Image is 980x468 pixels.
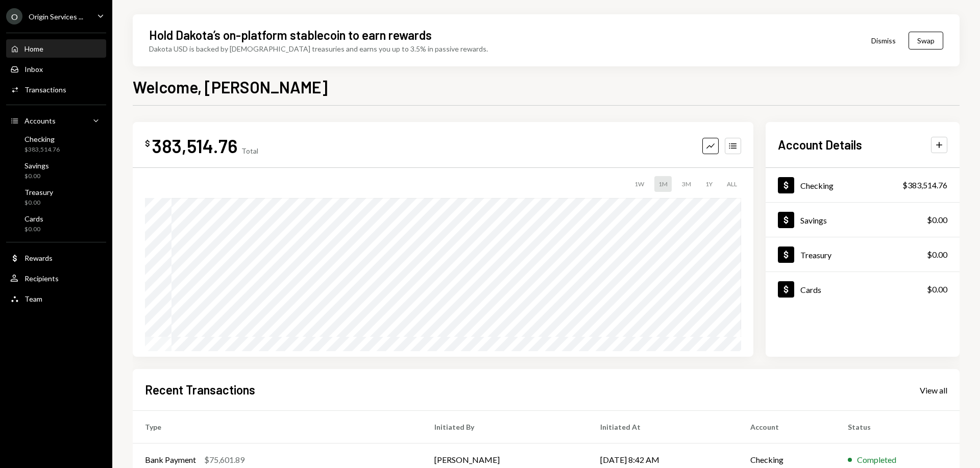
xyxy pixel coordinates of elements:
div: Cards [800,285,821,294]
div: Accounts [24,116,56,125]
div: Home [24,44,43,53]
a: Treasury$0.00 [766,237,960,272]
div: Hold Dakota’s on-platform stablecoin to earn rewards [149,27,432,43]
div: 1M [654,176,672,192]
div: Savings [24,161,49,170]
div: Transactions [24,85,66,94]
div: Cards [24,214,43,223]
div: ALL [723,176,741,192]
div: $383,514.76 [24,145,60,154]
a: Home [6,39,106,58]
div: Origin Services ... [29,12,83,21]
a: Rewards [6,249,106,267]
th: Type [133,411,422,444]
div: $0.00 [927,283,947,295]
div: Checking [24,135,60,143]
div: $75,601.89 [204,454,244,466]
div: $383,514.76 [902,179,947,191]
a: Transactions [6,80,106,98]
a: Inbox [6,60,106,78]
a: Savings$0.00 [766,203,960,237]
div: $0.00 [24,172,49,181]
div: Dakota USD is backed by [DEMOGRAPHIC_DATA] treasuries and earns you up to 3.5% in passive rewards. [149,43,488,54]
div: $0.00 [24,225,43,234]
th: Status [836,411,960,444]
div: Inbox [24,65,43,73]
a: View all [920,384,947,396]
div: Savings [800,215,827,225]
div: $ [145,138,150,149]
a: Savings$0.00 [6,158,106,183]
a: Checking$383,514.76 [6,132,106,156]
div: $0.00 [24,199,53,207]
a: Recipients [6,269,106,287]
h1: Welcome, [PERSON_NAME] [133,77,328,97]
div: Recipients [24,274,59,283]
div: $0.00 [927,214,947,226]
a: Accounts [6,111,106,130]
h2: Recent Transactions [145,381,255,398]
th: Account [738,411,836,444]
div: Treasury [24,188,53,196]
div: Treasury [800,250,831,260]
a: Treasury$0.00 [6,185,106,209]
div: 1Y [701,176,717,192]
button: Swap [909,32,943,50]
div: Checking [800,181,834,190]
a: Team [6,289,106,308]
div: Completed [857,454,896,466]
h2: Account Details [778,136,862,153]
div: 1W [630,176,648,192]
a: Checking$383,514.76 [766,168,960,202]
div: O [6,8,22,24]
div: Total [241,146,258,155]
button: Dismiss [859,29,909,53]
a: Cards$0.00 [766,272,960,306]
th: Initiated By [422,411,589,444]
a: Cards$0.00 [6,211,106,236]
div: 383,514.76 [152,134,237,157]
div: Bank Payment [145,454,196,466]
div: $0.00 [927,249,947,261]
div: View all [920,385,947,396]
div: Team [24,294,42,303]
div: Rewards [24,254,53,262]
div: 3M [678,176,695,192]
th: Initiated At [588,411,738,444]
